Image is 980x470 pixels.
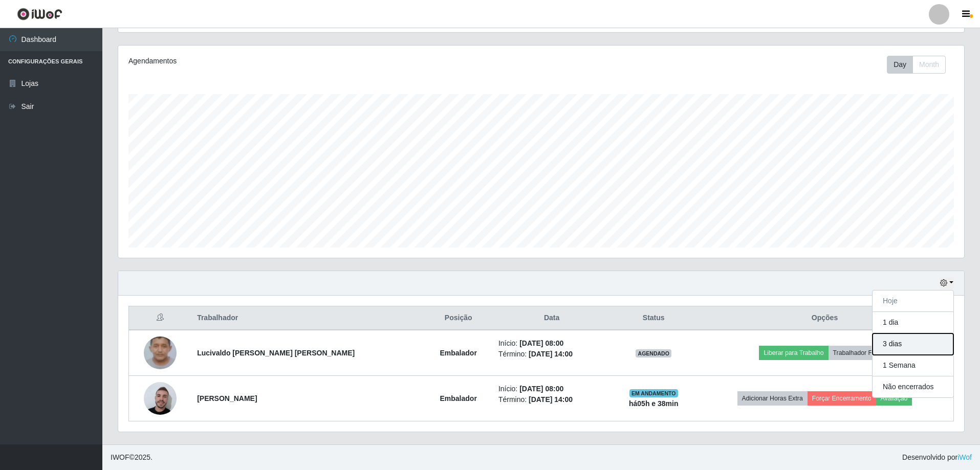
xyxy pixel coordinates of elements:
[111,453,129,461] span: IWOF
[498,384,605,394] li: Início:
[498,338,605,349] li: Início:
[529,350,573,358] time: [DATE] 14:00
[876,391,912,406] button: Avaliação
[808,391,876,406] button: Forçar Encerramento
[17,8,62,20] img: CoreUI Logo
[191,306,424,330] th: Trabalhador
[519,339,563,347] time: [DATE] 08:00
[759,346,828,360] button: Liberar para Trabalho
[873,333,953,355] button: 3 dias
[492,306,612,330] th: Data
[519,385,563,393] time: [DATE] 08:00
[498,349,605,360] li: Término:
[696,306,953,330] th: Opções
[636,349,671,357] span: AGENDADO
[498,394,605,405] li: Término:
[957,453,972,461] a: iWof
[887,56,954,74] div: Toolbar with button groups
[128,56,464,66] div: Agendamentos
[912,56,946,74] button: Month
[873,290,953,312] button: Hoje
[529,395,573,404] time: [DATE] 14:00
[611,306,696,330] th: Status
[873,312,953,333] button: 1 dia
[440,394,476,402] strong: Embalador
[887,56,946,74] div: First group
[902,452,972,463] span: Desenvolvido por
[629,389,678,397] span: EM ANDAMENTO
[873,376,953,397] button: Não encerrados
[829,346,890,360] button: Trabalhador Faltou
[424,306,492,330] th: Posição
[873,355,953,376] button: 1 Semana
[887,56,913,74] button: Day
[197,349,355,357] strong: Lucivaldo [PERSON_NAME] [PERSON_NAME]
[629,399,679,408] strong: há 05 h e 38 min
[144,380,177,417] img: 1744226938039.jpeg
[737,391,808,406] button: Adicionar Horas Extra
[440,349,476,357] strong: Embalador
[144,331,177,375] img: 1637719089233.jpeg
[111,452,153,463] span: © 2025 .
[197,394,257,402] strong: [PERSON_NAME]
